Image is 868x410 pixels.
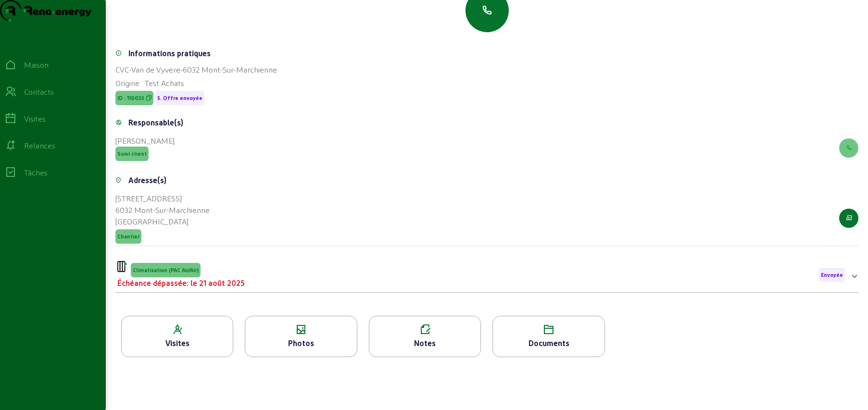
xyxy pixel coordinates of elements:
[128,118,183,127] font: Responsable(s)
[117,233,139,239] font: Chantier
[115,205,210,214] font: 6032 Mont-Sur-Marchienne
[24,87,54,96] font: Contacts
[115,65,277,74] font: CVC-Van de Vyvere-6032 Mont-Sur-Marchienne
[128,175,166,185] font: Adresse(s)
[165,338,189,348] font: Visites
[117,150,147,157] font: Suivi client
[414,338,436,348] font: Notes
[115,136,175,145] font: [PERSON_NAME]
[528,338,569,348] font: Documents
[115,217,189,226] font: [GEOGRAPHIC_DATA]
[24,114,46,123] font: Visites
[24,168,48,177] font: Tâches
[117,95,144,101] font: ID : 110033
[157,95,202,101] font: 5. Offre envoyée
[117,278,245,287] font: Échéance dépassée: le 21 août 2025
[288,338,314,348] font: Photos
[24,141,55,150] font: Relances
[133,267,199,273] font: Climatisation (PAC Air/Air)
[115,261,858,288] mat-expansion-panel-header: CVCClimatisation (PAC Air/Air)Échéance dépassée: le 21 août 2025Envoyée
[821,272,843,278] font: Envoyée
[128,49,211,58] font: Informations pratiques
[117,261,127,272] img: CVC
[115,78,184,87] font: Origine : Test Achats
[115,194,182,203] font: [STREET_ADDRESS]
[24,60,49,69] font: Maison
